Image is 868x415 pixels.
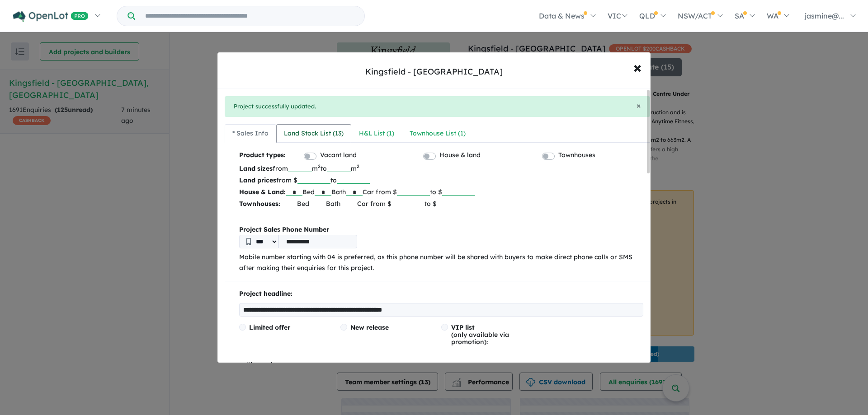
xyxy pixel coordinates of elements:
input: Try estate name, suburb, builder or developer [137,6,363,26]
label: House & land [439,150,481,161]
span: New release [350,323,389,331]
span: × [637,100,641,111]
span: VIP list [451,323,475,331]
span: Limited offer [249,323,290,331]
b: Project Sales Phone Number [239,224,643,235]
b: Product types: [239,150,286,162]
p: Bed Bath Car from $ to $ [239,186,643,198]
p: Project headline: [239,289,643,299]
sup: 2 [318,163,321,169]
div: H&L List ( 1 ) [359,128,394,139]
span: jasmine@... [805,11,844,20]
button: Close [637,102,641,110]
div: Land Stock List ( 13 ) [284,128,344,139]
p: from $ to [239,174,643,186]
label: Townhouses [558,150,595,161]
div: Project successfully updated. [225,96,650,117]
p: Selling points: [239,360,643,371]
div: * Sales Info [232,128,269,139]
div: Townhouse List ( 1 ) [410,128,466,139]
sup: 2 [357,163,359,169]
b: House & Land: [239,188,286,196]
b: Land sizes [239,164,273,173]
img: Openlot PRO Logo White [13,11,89,22]
span: × [633,57,642,77]
p: Bed Bath Car from $ to $ [239,198,643,210]
b: Land prices [239,176,276,184]
img: Phone icon [246,238,251,245]
label: Vacant land [320,150,357,161]
b: Townhouses: [239,200,280,208]
p: Mobile number starting with 04 is preferred, as this phone number will be shared with buyers to m... [239,252,643,274]
div: Kingsfield - [GEOGRAPHIC_DATA] [365,66,503,78]
p: from m to m [239,163,643,174]
span: (only available via promotion): [451,323,509,346]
